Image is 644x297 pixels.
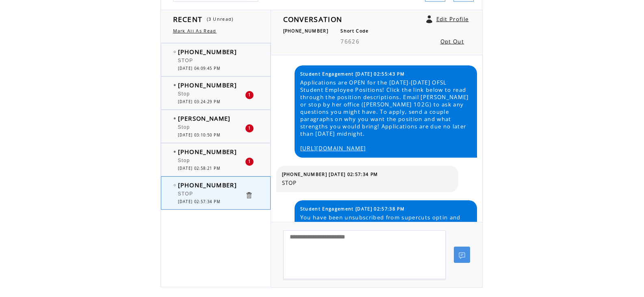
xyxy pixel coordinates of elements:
img: bulletEmpty.png [173,184,176,186]
span: You have been unsubscribed from supercuts optin and will no longer receive messages. [300,214,471,228]
span: [DATE] 03:10:50 PM [178,132,221,138]
span: RECENT [173,14,203,24]
span: [PHONE_NUMBER] [178,48,237,56]
img: bulletFull.png [173,117,176,119]
a: Click to edit user profile [426,15,432,23]
span: STOP [282,179,453,186]
div: 1 [245,158,254,166]
div: 1 [245,124,254,132]
span: [PHONE_NUMBER] [178,81,237,89]
span: [DATE] 03:24:29 PM [178,99,221,104]
span: [PHONE_NUMBER] [178,181,237,189]
img: bulletFull.png [173,84,176,86]
span: STOP [178,191,193,197]
div: 1 [245,91,254,99]
img: bulletFull.png [173,151,176,153]
span: [DATE] 02:57:34 PM [178,199,221,204]
span: STOP [178,58,193,63]
span: 76626 [340,38,360,45]
span: [DATE] 02:58:21 PM [178,166,221,171]
span: Stop [178,91,190,97]
span: [DATE] 04:09:45 PM [178,66,221,71]
span: Student Engagement [DATE] 02:55:43 PM [300,71,405,77]
a: Click to delete these messgaes [245,191,253,199]
span: Short Code [340,28,369,34]
span: Stop [178,124,190,130]
span: Student Engagement [DATE] 02:57:38 PM [300,206,405,212]
a: [URL][DOMAIN_NAME] [300,145,366,152]
a: Edit Profile [436,15,469,23]
span: (3 Unread) [207,16,234,22]
a: Opt Out [440,38,464,45]
img: bulletEmpty.png [173,51,176,53]
span: [PHONE_NUMBER] [178,147,237,156]
span: [PHONE_NUMBER] [283,28,329,34]
span: CONVERSATION [283,14,343,24]
span: Applications are OPEN for the [DATE]-[DATE] OFSL Student Employee Positions! Click the link below... [300,79,471,152]
span: [PHONE_NUMBER] [DATE] 02:57:34 PM [282,171,378,177]
a: Mark All As Read [173,28,217,34]
span: Stop [178,158,190,163]
span: [PERSON_NAME] [178,114,231,122]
